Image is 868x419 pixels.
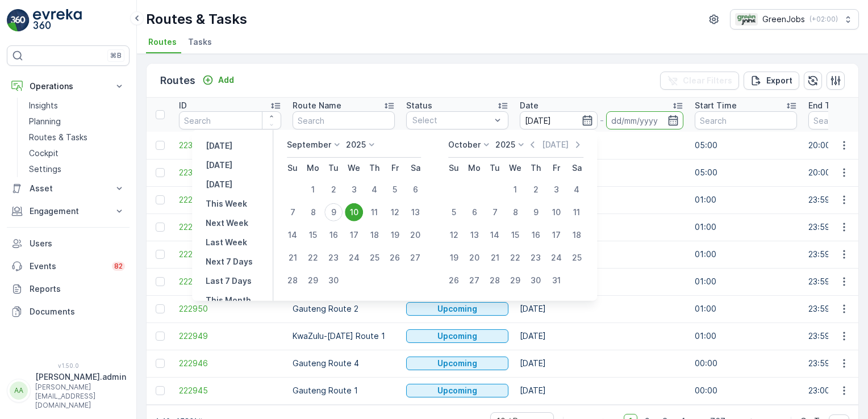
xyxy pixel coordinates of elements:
[30,81,107,92] p: Operations
[324,226,343,244] div: 16
[808,100,845,111] p: End Time
[29,148,59,159] p: Cockpit
[110,51,122,60] p: ⌘B
[283,271,302,290] div: 28
[156,359,165,368] div: Toggle Row Selected
[683,75,732,86] p: Clear Filters
[365,249,383,267] div: 25
[7,371,130,410] button: AA[PERSON_NAME].admin[PERSON_NAME][EMAIL_ADDRESS][DOMAIN_NAME]
[689,132,803,159] td: 05:00
[206,140,232,152] p: [DATE]
[148,36,177,48] span: Routes
[201,158,237,172] button: Today
[206,160,232,171] p: [DATE]
[527,271,545,290] div: 30
[546,158,566,178] th: Friday
[689,350,803,377] td: 00:00
[437,385,477,396] p: Upcoming
[365,203,383,221] div: 11
[324,249,343,267] div: 23
[324,181,343,199] div: 2
[179,358,281,369] a: 222946
[385,158,405,178] th: Friday
[201,255,257,269] button: Next 7 Days
[201,197,252,211] button: This Week
[448,139,481,150] p: October
[304,203,322,221] div: 8
[465,203,483,221] div: 6
[33,9,82,32] img: logo_light-DOdMpM7g.png
[7,362,130,369] span: v 1.50.0
[406,329,508,343] button: Upcoming
[201,236,252,249] button: Last Week
[156,304,165,313] div: Toggle Row Selected
[465,226,483,244] div: 13
[689,213,803,241] td: 01:00
[506,226,524,244] div: 15
[179,111,281,129] input: Search
[495,139,515,150] p: 2025
[30,306,125,317] p: Documents
[365,226,383,244] div: 18
[606,111,684,129] input: dd/mm/yyyy
[303,158,323,178] th: Monday
[405,158,425,178] th: Saturday
[486,249,504,267] div: 21
[114,262,123,271] p: 82
[30,183,107,194] p: Asset
[24,114,130,129] a: Planning
[293,100,341,111] p: Route Name
[465,249,483,267] div: 20
[24,129,130,145] a: Routes & Tasks
[437,358,477,369] p: Upcoming
[527,249,545,267] div: 23
[762,14,805,25] p: GreenJobs
[206,295,251,306] p: This Month
[345,226,363,244] div: 17
[323,158,344,178] th: Tuesday
[547,181,565,199] div: 3
[179,330,281,342] a: 222949
[156,250,165,259] div: Toggle Row Selected
[179,276,281,287] a: 222951
[179,249,281,260] a: 222952
[567,203,586,221] div: 11
[542,139,569,150] p: [DATE]
[7,9,30,32] img: logo
[445,271,463,290] div: 26
[547,271,565,290] div: 31
[346,139,366,150] p: 2025
[445,249,463,267] div: 19
[730,9,859,30] button: GreenJobs(+02:00)
[283,249,302,267] div: 21
[689,241,803,268] td: 01:00
[735,13,758,26] img: Green_Jobs_Logo.png
[527,226,545,244] div: 16
[188,36,212,48] span: Tasks
[179,167,281,178] span: 223032
[156,277,165,286] div: Toggle Row Selected
[24,161,130,177] a: Settings
[386,181,404,199] div: 5
[156,223,165,232] div: Toggle Row Selected
[567,249,586,267] div: 25
[29,164,61,175] p: Settings
[206,275,252,287] p: Last 7 Days
[7,177,130,200] button: Asset
[695,111,797,129] input: Search
[35,383,126,410] p: [PERSON_NAME][EMAIL_ADDRESS][DOMAIN_NAME]
[506,271,524,290] div: 29
[445,203,463,221] div: 5
[179,194,281,206] a: 222954
[406,100,432,111] p: Status
[345,203,363,221] div: 10
[30,206,107,217] p: Engagement
[24,98,130,114] a: Insights
[179,303,281,315] a: 222950
[514,268,689,295] td: [DATE]
[406,226,424,244] div: 20
[24,145,130,161] a: Cockpit
[10,382,28,400] div: AA
[345,249,363,267] div: 24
